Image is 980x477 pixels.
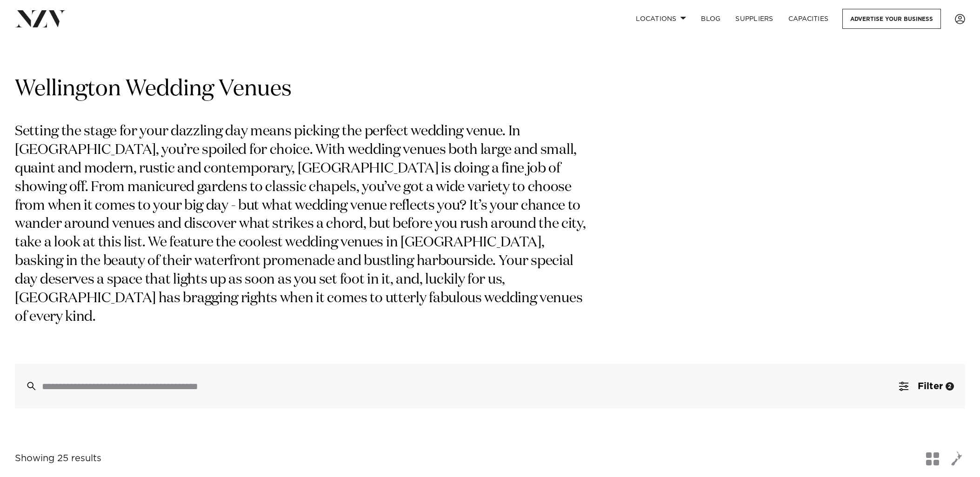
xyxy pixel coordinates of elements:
a: BLOG [693,9,728,29]
a: SUPPLIERS [728,9,780,29]
a: Locations [628,9,693,29]
div: Showing 25 results [15,451,101,466]
a: Advertise your business [842,9,941,29]
h1: Wellington Wedding Venues [15,75,965,104]
p: Setting the stage for your dazzling day means picking the perfect wedding venue. In [GEOGRAPHIC_D... [15,123,590,327]
img: nzv-logo.png [15,10,66,27]
button: Filter2 [888,364,965,409]
span: Filter [918,382,943,391]
a: Capacities [781,9,836,29]
div: 2 [946,382,954,391]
